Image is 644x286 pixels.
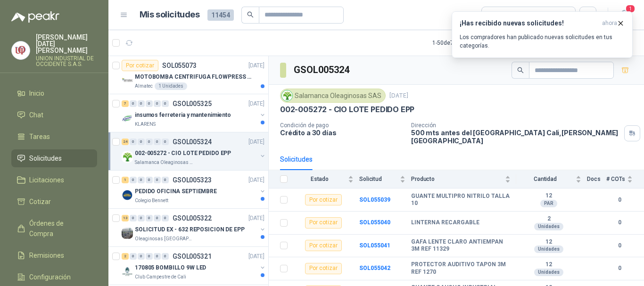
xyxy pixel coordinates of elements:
a: Cotizar [11,193,97,211]
p: GSOL005322 [173,215,212,221]
a: 13 0 0 0 0 0 GSOL005322[DATE] Company LogoSOLICITUD EX - 632 REPOSICION DE EPPOleaginosas [GEOGRA... [122,212,266,243]
a: SOL055042 [359,265,390,271]
span: Remisiones [29,250,64,261]
div: 2 [122,253,129,260]
a: Licitaciones [11,171,97,189]
b: PROTECTOR AUDITIVO TAPON 3M REF 1270 [411,261,511,276]
a: Órdenes de Compra [11,214,97,243]
span: 1 [625,4,636,13]
p: Los compradores han publicado nuevas solicitudes en tus categorías. [460,33,625,50]
a: Remisiones [11,246,97,264]
th: Solicitud [359,170,411,188]
img: Company Logo [282,90,292,101]
p: GSOL005321 [173,253,212,260]
div: 1 Unidades [155,82,187,90]
p: MOTOBOMBA CENTRIFUGA FLOWPRESS 1.5HP-220 [135,73,252,82]
div: Salamanca Oleaginosas SAS [280,89,386,103]
button: ¡Has recibido nuevas solicitudes!ahora Los compradores han publicado nuevas solicitudes en tus ca... [452,11,633,58]
p: PEDIDO OFICINA SEPTIEMBRE [135,187,217,196]
div: 0 [146,139,153,145]
img: Company Logo [122,113,133,124]
a: SOL055040 [359,219,390,226]
span: search [517,67,524,74]
div: 13 [122,215,129,221]
div: 0 [138,139,145,145]
p: SOL055073 [162,62,197,69]
h3: ¡Has recibido nuevas solicitudes! [460,19,598,27]
div: Solicitudes [280,154,313,164]
b: 0 [606,218,633,227]
div: 0 [154,100,161,107]
th: Estado [293,170,359,188]
span: Cantidad [516,176,574,182]
p: Condición de pago [280,122,404,129]
p: [PERSON_NAME][DATE] [PERSON_NAME] [36,34,97,54]
span: Estado [293,176,346,182]
div: Unidades [534,245,563,253]
b: 0 [606,196,633,204]
b: 12 [516,192,581,200]
span: Órdenes de Compra [29,218,88,239]
div: 0 [146,100,153,107]
span: # COTs [606,176,625,182]
img: Company Logo [122,228,133,239]
p: 002-005272 - CIO LOTE PEDIDO EPP [135,149,231,158]
img: Logo peakr [11,11,59,23]
p: SOLICITUD EX - 632 REPOSICION DE EPP [135,225,245,234]
b: LINTERNA RECARGABLE [411,219,479,227]
a: SOL055041 [359,242,390,249]
p: Crédito a 30 días [280,129,404,137]
a: 7 0 0 0 0 0 GSOL005325[DATE] Company Logoinsumos ferreteria y mantenimientoKLARENS [122,98,266,128]
p: Oleaginosas [GEOGRAPHIC_DATA][PERSON_NAME] [135,235,194,243]
div: Por cotizar [305,263,342,274]
div: Todas [487,10,507,20]
div: 0 [138,215,145,221]
div: 0 [154,253,161,260]
img: Company Logo [122,151,133,163]
p: GSOL005325 [173,100,212,107]
span: Solicitudes [29,153,62,163]
p: 002-005272 - CIO LOTE PEDIDO EPP [280,105,414,114]
span: Cotizar [29,196,51,207]
a: 2 0 0 0 0 0 GSOL005321[DATE] Company Logo170805 BOMBILLO 9W LEDClub Campestre de Cali [122,251,266,281]
p: [DATE] [248,138,264,147]
p: Colegio Bennett [135,197,168,204]
p: Salamanca Oleaginosas SAS [135,159,194,166]
p: 500 mts antes del [GEOGRAPHIC_DATA] Cali , [PERSON_NAME][GEOGRAPHIC_DATA] [411,129,620,145]
div: 0 [138,253,145,260]
p: Dirección [411,122,620,129]
div: 1 - 50 de 7549 [432,35,494,50]
a: Tareas [11,128,97,146]
div: 0 [162,177,169,183]
th: Cantidad [516,170,587,188]
span: Tareas [29,131,50,142]
b: GAFA LENTE CLARO ANTIEMPAN 3M REF 11329 [411,238,511,253]
div: Por cotizar [305,240,342,251]
th: # COTs [606,170,644,188]
p: [DATE] [248,176,264,185]
span: Inicio [29,88,44,98]
a: Por cotizarSOL055073[DATE] Company LogoMOTOBOMBA CENTRIFUGA FLOWPRESS 1.5HP-220Almatec1 Unidades [108,56,268,94]
div: 0 [130,100,137,107]
div: 0 [162,253,169,260]
h3: GSOL005324 [294,63,351,77]
b: 0 [606,264,633,273]
b: 12 [516,261,581,269]
a: Configuración [11,268,97,286]
span: ahora [602,19,617,27]
div: Por cotizar [122,60,158,71]
p: [DATE] [248,252,264,261]
a: Inicio [11,84,97,102]
div: 0 [162,139,169,145]
div: 0 [162,215,169,221]
span: Solicitud [359,176,398,182]
p: [DATE] [248,61,264,70]
h1: Mis solicitudes [140,8,200,22]
span: Configuración [29,272,71,282]
a: 1 0 0 0 0 0 GSOL005323[DATE] Company LogoPEDIDO OFICINA SEPTIEMBREColegio Bennett [122,174,266,204]
img: Company Logo [122,75,133,86]
b: 12 [516,238,581,246]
